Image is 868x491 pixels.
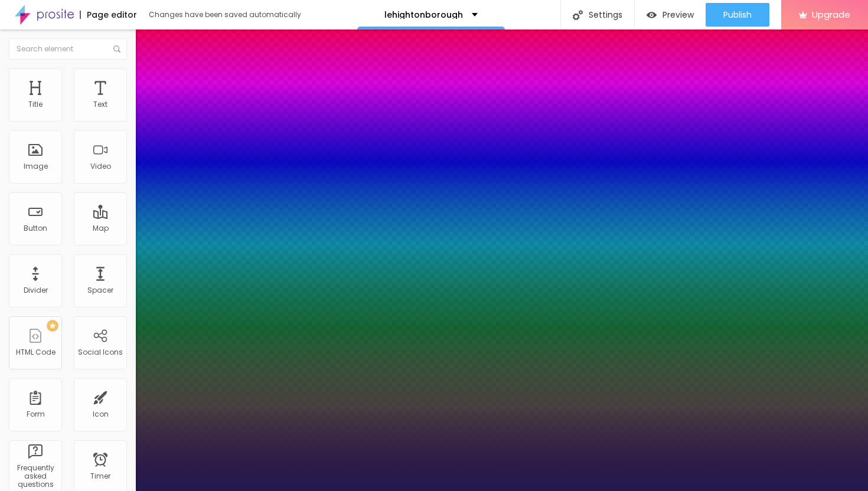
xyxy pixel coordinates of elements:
div: Social Icons [78,348,123,356]
span: Publish [723,10,752,19]
img: view-1.svg [647,10,657,20]
div: HTML Code [16,348,56,356]
button: Preview [635,3,706,27]
div: Timer [90,472,110,480]
div: Divider [24,286,48,294]
div: Page editor [80,11,137,19]
div: Icon [93,410,109,418]
div: Form [27,410,45,418]
div: Image [24,162,48,171]
div: Frequently asked questions [12,464,58,489]
div: Title [28,100,43,109]
img: Icone [573,10,583,20]
input: Search element [9,38,127,60]
span: Upgrade [812,9,850,19]
div: Button [24,224,47,233]
div: Text [93,100,107,109]
p: lehightonborough [384,11,463,19]
div: Video [90,162,111,171]
img: Icone [113,45,120,53]
div: Spacer [87,286,113,294]
span: Preview [663,10,694,19]
div: Map [93,224,109,233]
div: Changes have been saved automatically [149,11,301,18]
button: Publish [706,3,769,27]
